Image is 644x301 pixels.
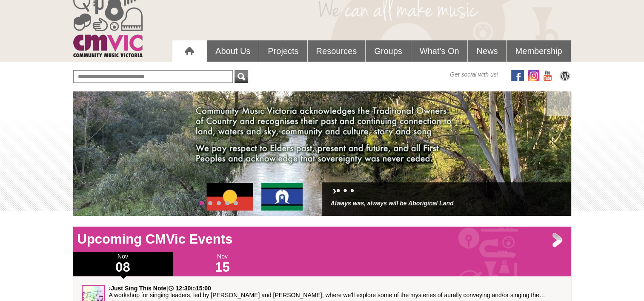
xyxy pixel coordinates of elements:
[175,285,191,292] strong: 12:30
[109,285,563,298] p: › | to A workshop for singing leaders, led by [PERSON_NAME] and [PERSON_NAME], where we'll explor...
[468,40,506,62] a: News
[73,231,571,248] h1: Upcoming CMVic Events
[331,187,563,199] h2: ›
[450,70,498,79] span: Get social with us!
[73,252,173,276] div: Nov
[308,40,366,62] a: Resources
[528,70,539,81] img: icon-instagram.png
[259,40,307,62] a: Projects
[507,40,570,62] a: Membership
[196,285,211,292] strong: 15:00
[111,285,166,292] strong: Just Sing This Note
[73,261,173,274] h1: 08
[173,252,272,276] div: Nov
[173,261,272,274] h1: 15
[207,40,259,62] a: About Us
[366,40,411,62] a: Groups
[411,40,468,62] a: What's On
[336,184,354,197] a: • • •
[331,200,454,207] a: Always was, always will be Aboriginal Land
[558,70,571,81] img: CMVic Blog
